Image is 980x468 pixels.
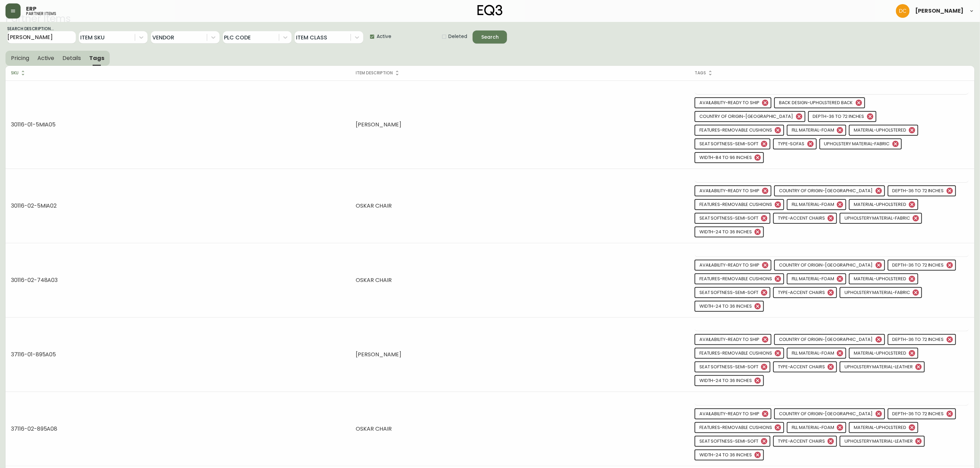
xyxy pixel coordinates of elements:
[351,392,689,466] td: OSKAR CHAIR
[773,436,837,447] div: TYPE-ACCENT CHAIRS
[850,201,910,208] span: MATERIAL-UPHOLSTERED
[695,141,763,147] span: SEAT SOFTNESS-SEMI-SOFT
[26,12,56,16] h5: partner items
[695,138,770,149] div: SEAT SOFTNESS-SEMI-SOFT
[351,318,689,392] td: [PERSON_NAME]
[695,350,776,356] span: FEATURES-REMOVABLE CUSHIONS
[774,97,865,108] div: BACK DESIGN-UPHOLSTERED BACK
[888,334,956,345] div: DEPTH-36 TO 72 INCHES
[819,138,902,149] div: UPHOLSTERY MATERIAL-FABRIC
[787,125,846,136] div: FILL MATERIAL-FOAM
[774,408,885,419] div: COUNTRY OF ORIGIN-[GEOGRAPHIC_DATA]
[850,350,910,356] span: MATERIAL-UPHOLSTERED
[787,273,846,284] div: FILL MATERIAL-FOAM
[351,169,689,243] td: OSKAR CHAIR
[481,33,499,41] div: Search
[695,411,764,417] span: AVAILABILITY-READY TO SHIP
[774,438,829,444] span: TYPE-ACCENT CHAIRS
[695,113,798,120] span: COUNTRY OF ORIGIN-[GEOGRAPHIC_DATA]
[695,303,756,309] span: WIDTH-24 TO 36 INCHES
[695,290,763,296] span: SEAT SOFTNESS-SEMI-SOFT
[775,411,877,417] span: COUNTRY OF ORIGIN-[GEOGRAPHIC_DATA]
[788,201,838,208] span: FILL MATERIAL-FOAM
[850,276,910,282] span: MATERIAL-UPHOLSTERED
[896,4,910,18] img: 7eb451d6983258353faa3212700b340b
[773,361,837,372] div: TYPE-ACCENT CHAIRS
[850,127,910,133] span: MATERIAL-UPHOLSTERED
[695,378,756,384] span: WIDTH-24 TO 36 INCHES
[695,361,770,372] div: SEAT SOFTNESS-SEMI-SOFT
[695,287,770,298] div: SEAT SOFTNESS-SEMI-SOFT
[840,213,922,224] div: UPHOLSTERY MATERIAL-FABRIC
[775,100,857,106] span: BACK DESIGN-UPHOLSTERED BACK
[89,54,104,62] span: Tags
[5,392,351,466] td: 37116-02-895A08
[695,152,764,163] div: WIDTH-84 TO 96 INCHES
[695,436,770,447] div: SEAT SOFTNESS-SEMI-SOFT
[888,336,948,343] span: DEPTH-36 TO 72 INCHES
[695,422,784,433] div: FEATURES-REMOVABLE CUSHIONS
[774,364,829,370] span: TYPE-ACCENT CHAIRS
[788,424,838,431] span: FILL MATERIAL-FOAM
[11,70,27,76] span: SKU
[695,188,764,194] span: AVAILABILITY-READY TO SHIP
[808,111,876,122] div: DEPTH-36 TO 72 INCHES
[888,262,948,268] span: DEPTH-36 TO 72 INCHES
[5,169,351,243] td: 30116-02-5MIA02
[774,290,829,296] span: TYPE-ACCENT CHAIRS
[775,336,877,343] span: COUNTRY OF ORIGIN-[GEOGRAPHIC_DATA]
[849,199,918,210] div: MATERIAL-UPHOLSTERED
[888,411,948,417] span: DEPTH-36 TO 72 INCHES
[695,127,776,133] span: FEATURES-REMOVABLE CUSHIONS
[695,97,771,108] div: AVAILABILITY-READY TO SHIP
[5,243,351,318] td: 30116-02-748A03
[773,287,837,298] div: TYPE-ACCENT CHAIRS
[849,273,918,284] div: MATERIAL-UPHOLSTERED
[695,449,764,460] div: WIDTH-24 TO 36 INCHES
[773,213,837,224] div: TYPE-ACCENT CHAIRS
[809,113,869,120] span: DEPTH-36 TO 72 INCHES
[473,30,507,44] button: Search
[888,408,956,419] div: DEPTH-36 TO 72 INCHES
[377,33,392,40] span: Active
[775,262,877,268] span: COUNTRY OF ORIGIN-[GEOGRAPHIC_DATA]
[774,334,885,345] div: COUNTRY OF ORIGIN-[GEOGRAPHIC_DATA]
[62,54,81,62] span: Details
[5,318,351,392] td: 37116-01-895A05
[477,5,503,16] img: logo
[695,336,764,343] span: AVAILABILITY-READY TO SHIP
[849,422,918,433] div: MATERIAL-UPHOLSTERED
[695,213,770,224] div: SEAT SOFTNESS-SEMI-SOFT
[695,125,784,136] div: FEATURES-REMOVABLE CUSHIONS
[840,215,914,221] span: UPHOLSTERY MATERIAL-FABRIC
[695,199,784,210] div: FEATURES-REMOVABLE CUSHIONS
[788,350,838,356] span: FILL MATERIAL-FOAM
[888,188,948,194] span: DEPTH-36 TO 72 INCHES
[695,215,763,221] span: SEAT SOFTNESS-SEMI-SOFT
[37,54,55,62] span: Active
[695,260,771,271] div: AVAILABILITY-READY TO SHIP
[774,215,829,221] span: TYPE-ACCENT CHAIRS
[849,125,918,136] div: MATERIAL-UPHOLSTERED
[695,364,763,370] span: SEAT SOFTNESS-SEMI-SOFT
[787,422,846,433] div: FILL MATERIAL-FOAM
[695,229,756,235] span: WIDTH-24 TO 36 INCHES
[787,199,846,210] div: FILL MATERIAL-FOAM
[695,111,805,122] div: COUNTRY OF ORIGIN-[GEOGRAPHIC_DATA]
[26,6,36,12] span: ERP
[788,276,838,282] span: FILL MATERIAL-FOAM
[840,364,917,370] span: UPHOLSTERY MATERIAL-LEATHER
[356,70,402,76] span: Item Description
[695,100,764,106] span: AVAILABILITY-READY TO SHIP
[695,424,776,431] span: FEATURES-REMOVABLE CUSHIONS
[787,348,846,359] div: FILL MATERIAL-FOAM
[888,260,956,271] div: DEPTH-36 TO 72 INCHES
[840,361,925,372] div: UPHOLSTERY MATERIAL-LEATHER
[774,260,885,271] div: COUNTRY OF ORIGIN-[GEOGRAPHIC_DATA]
[448,33,467,40] span: Deleted
[773,138,817,149] div: TYPE-SOFAS
[11,54,29,62] span: Pricing
[695,273,784,284] div: FEATURES-REMOVABLE CUSHIONS
[695,334,771,345] div: AVAILABILITY-READY TO SHIP
[695,438,763,444] span: SEAT SOFTNESS-SEMI-SOFT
